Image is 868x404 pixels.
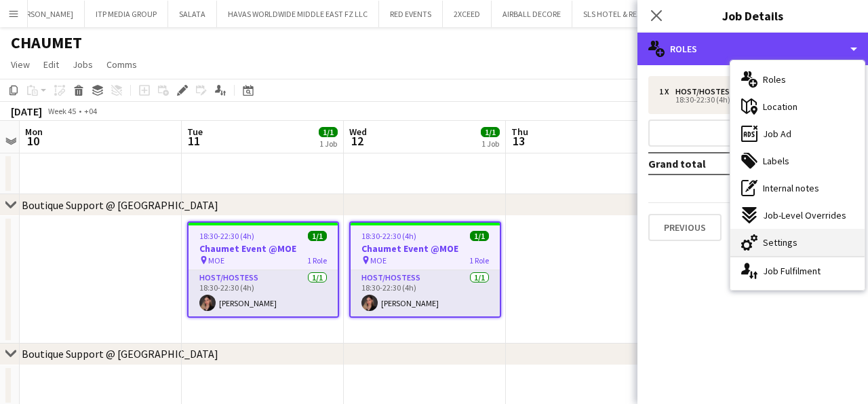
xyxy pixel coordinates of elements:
div: [DATE] [11,105,42,118]
span: Mon [25,126,43,138]
div: 18:30-22:30 (4h) [659,96,832,103]
button: 2XCEED [443,1,492,27]
span: 1 Role [307,255,327,265]
button: RED EVENTS [379,1,443,27]
span: 10 [23,133,43,149]
span: Roles [763,73,786,86]
button: AIRBALL DECORE [492,1,572,27]
span: Wed [349,126,367,138]
span: 1 Role [469,255,489,265]
span: Location [763,100,797,113]
span: Labels [763,155,789,167]
a: Jobs [67,56,98,73]
span: Jobs [73,58,93,71]
a: Edit [38,56,64,73]
div: Job Fulfilment [730,257,865,284]
button: HAVAS WORLDWIDE MIDDLE EAST FZ LLC [217,1,379,27]
h3: Job Details [637,7,868,24]
span: Job-Level Overrides [763,209,846,221]
div: Host/Hostess [675,87,740,96]
span: Thu [511,126,528,138]
app-job-card: 18:30-22:30 (4h)1/1Chaumet Event @MOE MOE1 RoleHost/Hostess1/118:30-22:30 (4h)[PERSON_NAME] [187,221,339,318]
h3: Chaumet Event @MOE [189,242,338,255]
span: 1/1 [319,127,338,137]
div: Boutique Support @ [GEOGRAPHIC_DATA] [22,347,218,361]
span: 11 [185,133,203,149]
span: MOE [208,255,224,265]
span: Settings [763,236,797,249]
span: View [11,58,30,71]
a: View [5,56,35,73]
div: Boutique Support @ [GEOGRAPHIC_DATA] [22,198,218,212]
div: +04 [84,106,97,116]
app-job-card: 18:30-22:30 (4h)1/1Chaumet Event @MOE MOE1 RoleHost/Hostess1/118:30-22:30 (4h)[PERSON_NAME] [349,221,501,318]
a: Comms [101,56,142,73]
button: SALATA [168,1,217,27]
span: Job Ad [763,128,791,140]
button: ITP MEDIA GROUP [85,1,168,27]
span: 1/1 [308,231,327,241]
span: Week 45 [45,106,79,116]
div: 1 x [659,87,675,96]
app-card-role: Host/Hostess1/118:30-22:30 (4h)[PERSON_NAME] [189,270,338,316]
span: 18:30-22:30 (4h) [361,231,416,241]
span: 1/1 [481,127,500,137]
span: Internal notes [763,182,819,194]
div: 1 Job [481,139,499,149]
h3: Chaumet Event @MOE [351,242,500,255]
app-card-role: Host/Hostess1/118:30-22:30 (4h)[PERSON_NAME] [351,270,500,316]
span: Comms [106,58,137,71]
span: Tue [187,126,203,138]
button: [PERSON_NAME] [5,1,85,27]
td: Grand total [648,153,772,175]
span: 13 [509,133,528,149]
span: 12 [347,133,367,149]
button: Previous [648,214,722,241]
span: Edit [43,58,59,71]
span: MOE [370,255,387,265]
span: 1/1 [470,231,489,241]
button: SLS HOTEL & RESIDENCES [572,1,682,27]
span: 18:30-22:30 (4h) [199,231,254,241]
div: 1 Job [319,139,337,149]
div: Roles [637,33,868,65]
button: Add role [648,120,857,147]
h1: CHAUMET [11,33,82,53]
